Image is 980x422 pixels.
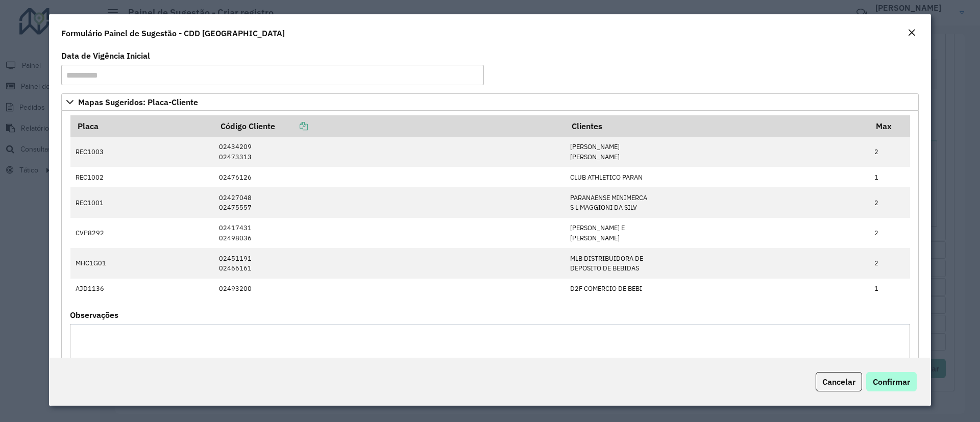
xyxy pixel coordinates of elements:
[70,137,214,167] td: REC1003
[869,167,910,187] td: 1
[70,187,214,217] td: REC1001
[70,279,214,299] td: AJD1136
[866,372,917,391] button: Confirmar
[213,115,565,137] th: Código Cliente
[213,187,565,217] td: 02427048 02475557
[565,115,869,137] th: Clientes
[822,377,855,387] span: Cancelar
[565,137,869,167] td: [PERSON_NAME] [PERSON_NAME]
[904,27,919,40] button: Close
[869,279,910,299] td: 1
[873,377,910,387] span: Confirmar
[869,248,910,278] td: 2
[869,218,910,248] td: 2
[61,27,285,39] h4: Formulário Painel de Sugestão - CDD [GEOGRAPHIC_DATA]
[565,248,869,278] td: MLB DISTRIBUIDORA DE DEPOSITO DE BEBIDAS
[869,137,910,167] td: 2
[78,98,198,106] span: Mapas Sugeridos: Placa-Cliente
[213,279,565,299] td: 02493200
[565,218,869,248] td: [PERSON_NAME] E [PERSON_NAME]
[70,218,214,248] td: CVP8292
[869,187,910,217] td: 2
[70,115,214,137] th: Placa
[565,187,869,217] td: PARANAENSE MINIMERCA S L MAGGIONI DA SILV
[565,279,869,299] td: D2F COMERCIO DE BEBI
[213,137,565,167] td: 02434209 02473313
[275,121,308,131] a: Copiar
[70,248,214,278] td: MHC1G01
[213,167,565,187] td: 02476126
[213,218,565,248] td: 02417431 02498036
[213,248,565,278] td: 02451191 02466161
[565,167,869,187] td: CLUB ATHLETICO PARAN
[61,93,919,111] a: Mapas Sugeridos: Placa-Cliente
[816,372,862,391] button: Cancelar
[70,167,214,187] td: REC1002
[869,115,910,137] th: Max
[70,309,118,321] label: Observações
[61,49,150,62] label: Data de Vigência Inicial
[908,29,916,37] em: Fechar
